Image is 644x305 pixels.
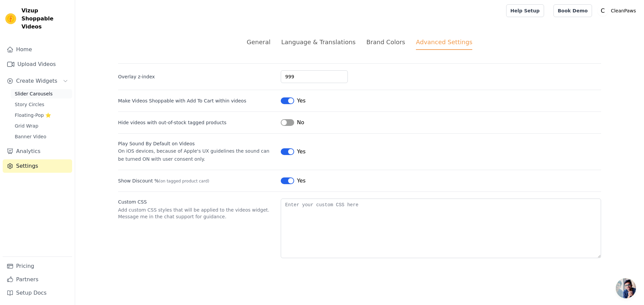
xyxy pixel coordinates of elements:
[281,97,306,105] button: Yes
[5,13,16,24] img: Vizup
[15,101,44,108] span: Story Circles
[3,43,72,56] a: Home
[118,148,269,162] span: On iOS devices, because of Apple's UX guidelines the sound can be turned ON with user consent only.
[608,5,639,17] p: CleanPaws
[366,37,405,47] div: Brand Colors
[281,119,304,127] button: No
[3,74,72,88] button: Create Widgets
[15,112,51,119] span: Floating-Pop ⭐
[3,273,72,286] a: Partners
[247,37,271,47] div: General
[281,177,306,185] button: Yes
[16,77,57,85] span: Create Widgets
[3,58,72,71] a: Upload Videos
[297,119,304,127] span: No
[15,123,38,129] span: Grid Wrap
[297,177,306,185] span: Yes
[11,110,72,120] a: Floating-Pop ⭐
[159,179,209,183] span: (on tagged product card)
[118,207,275,220] p: Add custom CSS styles that will be applied to the videos widget. Message me in the chat support f...
[3,286,72,300] a: Setup Docs
[11,100,72,109] a: Story Circles
[15,90,53,97] span: Slider Carousels
[118,119,275,126] label: Hide videos with out-of-stock tagged products
[597,5,639,17] button: C CleanPaws
[3,259,72,273] a: Pricing
[118,97,246,104] label: Make Videos Shoppable with Add To Cart within videos
[11,132,72,141] a: Banner Video
[11,121,72,131] a: Grid Wrap
[601,7,605,14] text: C
[281,148,306,156] button: Yes
[553,4,592,17] a: Book Demo
[297,148,306,156] span: Yes
[281,37,356,47] div: Language & Translations
[118,140,275,147] div: Play Sound By Default on Videos
[11,89,72,98] a: Slider Carousels
[118,73,275,80] label: Overlay z-index
[416,37,472,50] div: Advanced Settings
[616,278,636,298] a: Ouvrir le chat
[506,4,544,17] a: Help Setup
[3,145,72,158] a: Analytics
[118,177,275,184] label: Show Discount %
[297,97,306,105] span: Yes
[15,133,46,140] span: Banner Video
[118,199,275,205] label: Custom CSS
[3,159,72,173] a: Settings
[21,7,69,31] span: Vizup Shoppable Videos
